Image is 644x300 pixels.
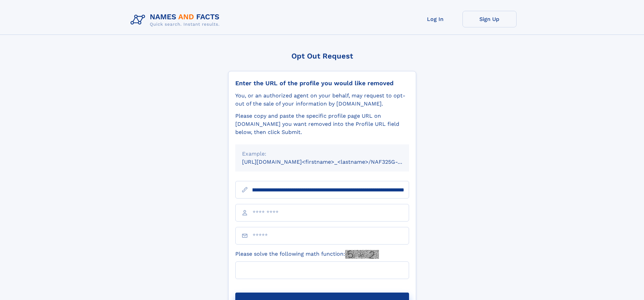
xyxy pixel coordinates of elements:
[462,11,517,27] a: Sign Up
[128,11,225,29] img: Logo Names and Facts
[242,150,402,158] div: Example:
[242,159,422,165] small: [URL][DOMAIN_NAME]<firstname>_<lastname>/NAF325G-xxxxxxxx
[235,250,379,259] label: Please solve the following math function:
[235,112,409,136] div: Please copy and paste the specific profile page URL on [DOMAIN_NAME] you want removed into the Pr...
[235,79,409,87] div: Enter the URL of the profile you would like removed
[408,11,462,27] a: Log In
[235,92,409,108] div: You, or an authorized agent on your behalf, may request to opt-out of the sale of your informatio...
[228,52,416,60] div: Opt Out Request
